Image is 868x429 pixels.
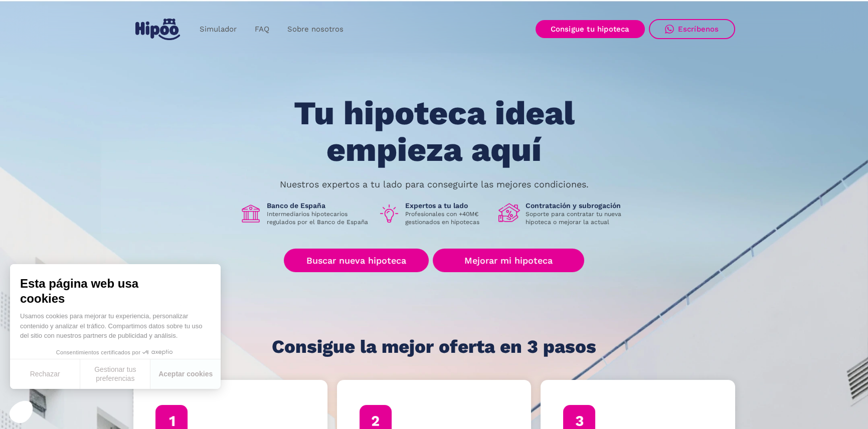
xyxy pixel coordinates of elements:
a: home [133,15,183,44]
h1: Contratación y subrogación [526,201,629,210]
a: Sobre nosotros [278,20,353,39]
a: Mejorar mi hipoteca [433,249,584,272]
div: Escríbenos [678,25,719,34]
p: Intermediarios hipotecarios regulados por el Banco de España [267,210,370,226]
a: Buscar nueva hipoteca [284,249,429,272]
h1: Expertos a tu lado [405,201,490,210]
p: Profesionales con +40M€ gestionados en hipotecas [405,210,490,226]
h1: Tu hipoteca ideal empieza aquí [244,95,624,168]
a: Consigue tu hipoteca [536,20,645,38]
p: Soporte para contratar tu nueva hipoteca o mejorar la actual [526,210,629,226]
h1: Consigue la mejor oferta en 3 pasos [272,337,596,357]
a: Escríbenos [649,19,735,39]
a: FAQ [246,20,278,39]
a: Simulador [191,20,246,39]
p: Nuestros expertos a tu lado para conseguirte las mejores condiciones. [280,180,589,188]
h1: Banco de España [267,201,370,210]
